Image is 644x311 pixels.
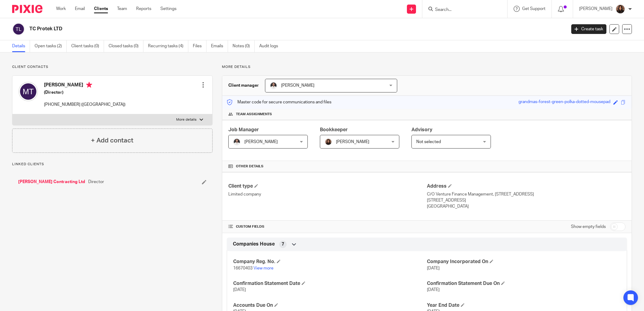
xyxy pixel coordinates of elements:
[29,26,456,32] h2: TC Protek LTD
[12,23,25,35] img: svg%3E
[211,40,228,52] a: Emails
[222,65,632,69] p: More details
[176,117,196,122] p: More details
[427,183,626,189] h4: Address
[18,179,85,185] a: [PERSON_NAME] Contracting Ltd
[579,6,612,12] p: [PERSON_NAME]
[12,162,213,167] p: Linked clients
[571,24,606,34] a: Create task
[411,127,432,132] span: Advisory
[88,179,104,185] span: Director
[427,197,626,203] p: [STREET_ADDRESS]
[282,241,284,247] span: 7
[227,99,331,105] p: Master code for secure communications and files
[109,40,143,52] a: Closed tasks (0)
[427,191,626,197] p: C/O Venture Finance Management, [STREET_ADDRESS]
[12,5,42,13] img: Pixie
[86,82,92,88] i: Primary
[615,4,625,14] img: Headshot.jpg
[136,6,151,12] a: Reports
[228,82,259,89] h3: Client manager
[94,6,108,12] a: Clients
[427,266,440,270] span: [DATE]
[193,40,206,52] a: Files
[233,280,427,287] h4: Confirmation Statement Date
[434,7,489,13] input: Search
[427,280,621,287] h4: Confirmation Statement Due On
[270,82,277,89] img: dom%20slack.jpg
[44,82,126,89] h4: [PERSON_NAME]
[325,138,332,145] img: Headshot.jpg
[233,241,275,247] span: Companies House
[12,40,30,52] a: Details
[12,65,213,69] p: Client contacts
[228,183,427,189] h4: Client type
[44,102,126,108] p: [PHONE_NUMBER] ([GEOGRAPHIC_DATA])
[259,40,283,52] a: Audit logs
[228,191,427,197] p: Limited company
[228,127,259,132] span: Job Manager
[427,288,440,292] span: [DATE]
[244,140,278,144] span: [PERSON_NAME]
[233,288,246,292] span: [DATE]
[91,136,133,145] h4: + Add contact
[75,6,85,12] a: Email
[233,40,255,52] a: Notes (0)
[522,7,545,11] span: Get Support
[148,40,188,52] a: Recurring tasks (4)
[71,40,104,52] a: Client tasks (0)
[228,224,427,229] h4: CUSTOM FIELDS
[416,140,441,144] span: Not selected
[320,127,348,132] span: Bookkeeper
[233,266,253,270] span: 16670403
[18,82,38,101] img: svg%3E
[427,203,626,209] p: [GEOGRAPHIC_DATA]
[233,138,240,145] img: dom%20slack.jpg
[117,6,127,12] a: Team
[571,224,606,230] label: Show empty fields
[160,6,176,12] a: Settings
[35,40,67,52] a: Open tasks (2)
[236,112,272,117] span: Team assignments
[427,259,621,265] h4: Company Incorporated On
[56,6,66,12] a: Work
[281,83,314,88] span: [PERSON_NAME]
[44,89,126,95] h5: (Director)
[253,266,273,270] a: View more
[427,302,621,309] h4: Year End Date
[518,99,610,106] div: grandmas-forest-green-polka-dotted-mousepad
[233,259,427,265] h4: Company Reg. No.
[236,164,263,169] span: Other details
[336,140,369,144] span: [PERSON_NAME]
[233,302,427,309] h4: Accounts Due On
